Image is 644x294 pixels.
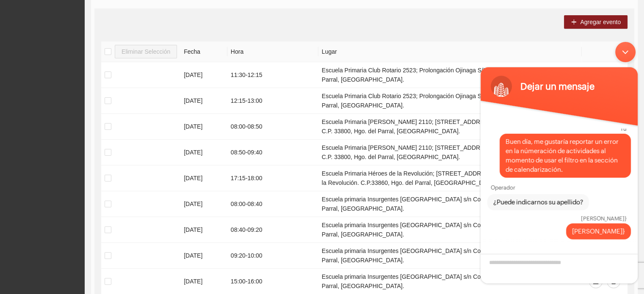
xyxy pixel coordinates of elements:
[571,19,577,26] span: plus
[227,41,318,62] th: Hora
[318,165,582,191] td: Escuela Primaria Héroes de la Revolución; [STREET_ADDRESS][PERSON_NAME] Héroes de la Revolución. ...
[476,38,642,288] iframe: SalesIQ Chatwindow
[564,15,627,29] button: plusAgregar evento
[180,191,227,217] td: [DATE]
[115,45,177,58] button: Eliminar Selección
[318,88,582,114] td: Escuela Primaria Club Rotario 2523; Prolongación Ojinaga S/N, Col. Centro. C.P. 33800, Hgo. del P...
[180,140,227,165] td: [DATE]
[318,114,582,140] td: Escuela Primaria [PERSON_NAME] 2110; [STREET_ADDRESS][PERSON_NAME] Burócrata. C.P. 33800, Hgo. de...
[227,191,318,217] td: 08:00 - 08:40
[227,217,318,243] td: 08:40 - 09:20
[227,114,318,140] td: 08:00 - 08:50
[180,165,227,191] td: [DATE]
[227,62,318,88] td: 11:30 - 12:15
[180,114,227,140] td: [DATE]
[318,62,582,88] td: Escuela Primaria Club Rotario 2523; Prolongación Ojinaga S/N, Col. Centro. C.P. 33800, Hgo. del P...
[227,88,318,114] td: 12:15 - 13:00
[318,140,582,165] td: Escuela Primaria [PERSON_NAME] 2110; [STREET_ADDRESS][PERSON_NAME] Burócrata. C.P. 33800, Hgo. de...
[180,62,227,88] td: [DATE]
[180,243,227,269] td: [DATE]
[180,41,227,62] th: Fecha
[318,217,582,243] td: Escuela primaria Insurgentes [GEOGRAPHIC_DATA] s/n Col. Guanajuato C.P: 33815 Hgo. del Parral, [G...
[580,17,621,27] span: Agregar evento
[180,217,227,243] td: [DATE]
[318,191,582,217] td: Escuela primaria Insurgentes [GEOGRAPHIC_DATA] s/n Col. Guanajuato C.P: 33815 Hgo. del Parral, [G...
[318,243,582,269] td: Escuela primaria Insurgentes [GEOGRAPHIC_DATA] s/n Col. Guanajuato C.P: 33815 Hgo. del Parral, [G...
[227,243,318,269] td: 09:20 - 10:00
[318,41,582,62] th: Lugar
[227,140,318,165] td: 08:50 - 09:40
[180,88,227,114] td: [DATE]
[227,165,318,191] td: 17:15 - 18:00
